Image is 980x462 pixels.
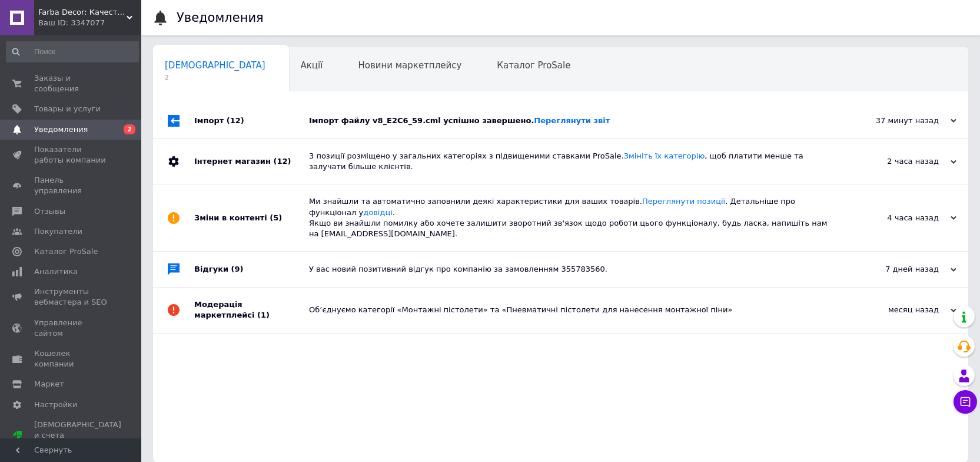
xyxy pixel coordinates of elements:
[38,18,141,28] div: Ваш ID: 3347077
[309,196,839,239] div: Ми знайшли та автоматично заповнили деякі характеристики для ваших товарів. . Детальніше про функ...
[309,151,839,172] div: 3 позиції розміщено у загальних категоріях з підвищеними ставками ProSale. , щоб платити менше та...
[534,116,610,125] a: Переглянути звіт
[34,286,109,308] span: Инструменты вебмастера и SEO
[194,103,309,138] div: Імпорт
[165,60,265,71] span: [DEMOGRAPHIC_DATA]
[231,265,244,273] span: (9)
[309,305,839,315] div: Об’єднуємо категорії «Монтажні пістолети» та «Пневматичні пістолети для нанесення монтажної піни»
[124,124,135,134] span: 2
[34,226,82,237] span: Покупатели
[34,73,109,94] span: Заказы и сообщения
[34,318,109,339] span: Управление сайтом
[34,400,77,410] span: Настройки
[642,197,725,206] a: Переглянути позиції
[839,156,956,167] div: 2 часа назад
[34,246,98,257] span: Каталог ProSale
[34,206,65,217] span: Отзывы
[34,348,109,369] span: Кошелек компании
[34,104,101,114] span: Товары и услуги
[194,252,309,287] div: Відгуки
[34,175,109,196] span: Панель управления
[194,139,309,184] div: Інтернет магазин
[34,379,64,390] span: Маркет
[839,264,956,275] div: 7 дней назад
[257,311,270,319] span: (1)
[358,60,461,71] span: Новини маркетплейсу
[497,60,570,71] span: Каталог ProSale
[194,184,309,251] div: Зміни в контенті
[165,73,265,82] span: 2
[301,60,323,71] span: Акції
[194,288,309,332] div: Модерація маркетплейсі
[270,213,282,222] span: (5)
[177,11,264,25] h1: Уведомления
[839,115,956,126] div: 37 минут назад
[34,420,121,452] span: [DEMOGRAPHIC_DATA] и счета
[273,157,291,166] span: (12)
[34,124,88,135] span: Уведомления
[34,266,78,277] span: Аналитика
[624,151,705,160] a: Змініть їх категорію
[38,7,127,18] span: Farba Decor: Качественные краски и материалы для идеального ремонта!
[6,41,139,62] input: Поиск
[839,213,956,223] div: 4 часа назад
[34,144,109,166] span: Показатели работы компании
[227,116,244,125] span: (12)
[839,305,956,315] div: месяц назад
[309,115,839,126] div: Імпорт файлу v8_E2C6_59.cml успішно завершено.
[309,264,839,275] div: У вас новий позитивний відгук про компанію за замовленням 355783560.
[954,390,977,414] button: Чат с покупателем
[363,208,393,217] a: довідці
